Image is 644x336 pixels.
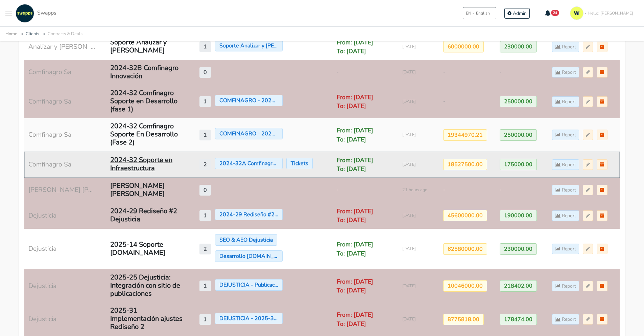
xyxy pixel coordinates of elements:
[443,187,445,193] span: -
[337,277,373,294] span: From: [DATE] To: [DATE]
[110,241,185,257] div: 2025-14 Soporte dejusticia.org
[199,281,211,291] span: 1
[552,244,579,254] a: Report
[476,10,490,16] span: English
[215,234,277,246] span: SEO & AEO Dejusticia
[337,187,338,193] span: -
[500,69,501,75] span: -
[551,10,559,16] span: 24
[552,67,579,77] a: Report
[28,185,96,195] a: [PERSON_NAME] [PERSON_NAME]
[110,64,185,80] div: 2024-32B Comfinagro Innovación
[110,273,191,298] a: 2025-25 Dejusticia: Integración con sitio de publicaciones
[402,187,427,193] span: Sep 16, 2025 11:51
[199,244,211,254] span: 2
[215,313,283,324] span: DEJUSTICIA - 2025-31 Implementacion ajustes Rediseño 2
[402,44,416,50] span: Sep 12, 2025 11:55
[110,122,185,147] div: 2024-32 Comfinagro Soporte En Desarrollo (Fase 2)
[504,8,530,19] a: Admin
[110,207,185,223] div: 2024-29 Rediseño #2 Dejusticia
[562,43,576,50] span: Report
[552,42,579,52] a: Report
[402,212,416,219] span: Jul 31, 2025 11:54
[110,89,185,113] div: 2024-32 Comfinagro Soporte en Desarrollo (fase 1)
[199,67,211,78] span: 0
[28,244,56,254] a: Dejusticia
[562,69,576,76] span: Report
[513,10,527,17] span: Admin
[337,126,373,143] span: From: [DATE] To: [DATE]
[402,161,416,167] span: May 30, 2025 11:08
[28,67,71,77] a: Comfinagro Sa
[286,158,313,169] span: Tickets
[562,283,576,290] span: Report
[552,314,579,324] a: Report
[443,210,487,221] span: 45600000.00
[5,4,12,23] button: Toggle navigation menu
[110,122,191,147] a: 2024-32 Comfinagro Soporte En Desarrollo (Fase 2)
[199,41,211,52] span: 1
[402,98,416,105] span: Jul 29, 2025 09:07
[110,89,191,114] a: 2024-32 Comfinagro Soporte en Desarrollo (fase 1)
[28,281,56,291] a: Dejusticia
[500,243,537,255] span: 230000.00
[337,311,373,328] span: From: [DATE] To: [DATE]
[562,316,576,323] span: Report
[199,130,211,140] span: 1
[5,31,17,37] a: Home
[110,182,185,198] div: David Guillermo Chaparro Moya
[28,97,71,107] a: Comfinagro Sa
[402,246,416,252] span: Sep 04, 2025 15:36
[541,7,564,19] button: 24
[41,30,82,38] li: Contracts & Deals
[337,240,373,257] span: From: [DATE] To: [DATE]
[215,209,283,220] span: 2024-29 Rediseño #2 Dejusticia.org
[552,281,579,291] a: Report
[562,245,576,252] span: Report
[215,40,283,51] span: Soporte Analizar y Lombana
[443,243,487,255] span: 62580000.00
[402,283,416,289] span: Jun 11, 2025 17:30
[500,210,537,221] span: 190000.00
[500,280,537,292] span: 218402.00
[443,41,484,52] span: 6000000.00
[199,185,211,196] span: 0
[500,159,537,170] span: 175000.00
[110,307,191,332] a: 2025-31 Implementación ajustes Rediseño 2
[215,250,283,262] span: Desarrollo dejusticia.org
[215,128,283,139] span: COMFINAGRO - 2024-32A Comfinagro Desarrollo
[110,156,191,173] a: 2024-32 Soporte en Infraestructura
[562,212,576,219] span: Report
[552,96,579,107] a: Report
[28,314,56,324] a: Dejusticia
[37,9,56,17] span: Swapps
[199,159,211,170] span: 2
[28,160,71,170] a: Comfinagro Sa
[110,182,191,199] a: [PERSON_NAME] [PERSON_NAME]
[402,132,416,138] span: Sep 12, 2025 16:21
[562,131,576,138] span: Report
[443,159,487,170] span: 18527500.00
[110,273,185,298] div: 2025-25 Dejusticia: Integración con sitio de publicaciones
[16,4,34,23] img: swapps-linkedin-v2.jpg
[443,280,487,292] span: 10046000.00
[562,98,576,105] span: Report
[337,69,338,75] span: -
[552,210,579,221] a: Report
[215,95,283,106] span: COMFINAGRO - 2024-32A Comfinagro Desarrollo
[570,6,583,20] img: isotipo-3-3e143c57.png
[500,41,537,52] span: 230000.00
[199,96,211,107] span: 1
[500,314,537,325] span: 178474.00
[110,156,185,172] div: 2024-32 Soporte en Infraestructura
[110,38,191,55] a: Soporte Analizar y [PERSON_NAME]
[567,4,639,23] a: Hello! [PERSON_NAME]
[402,316,416,322] span: Jul 31, 2025 11:30
[337,93,373,110] span: From: [DATE] To: [DATE]
[443,69,445,75] span: -
[110,64,191,81] a: 2024-32B Comfinagro Innovación
[110,241,191,257] a: 2025-14 Soporte [DOMAIN_NAME]
[28,211,56,221] a: Dejusticia
[500,129,537,141] span: 250000.00
[28,42,96,52] a: Analizar y [PERSON_NAME] S.A.S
